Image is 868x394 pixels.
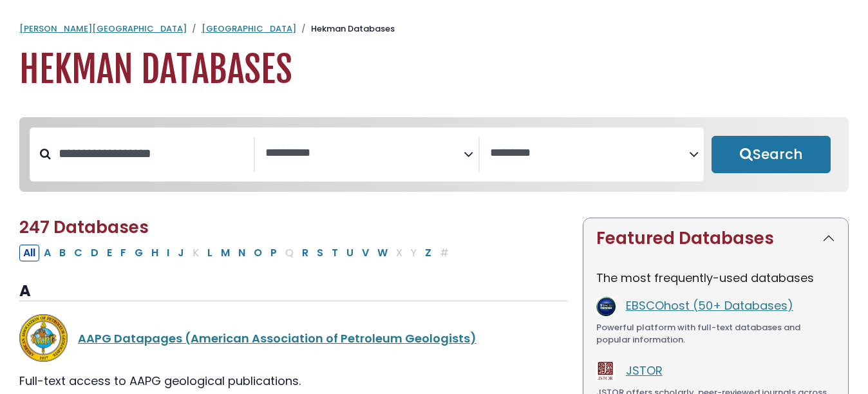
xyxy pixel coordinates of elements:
[626,362,663,379] a: JSTOR
[19,23,187,35] a: [PERSON_NAME][GEOGRAPHIC_DATA]
[626,297,793,314] a: EBSCOhost (50+ Databases)
[343,245,357,261] button: Filter Results U
[174,245,188,261] button: Filter Results J
[202,23,296,35] a: [GEOGRAPHIC_DATA]
[163,245,173,261] button: Filter Results I
[712,136,831,173] button: Submit for Search Results
[298,245,312,261] button: Filter Results R
[70,245,86,261] button: Filter Results C
[313,245,327,261] button: Filter Results S
[51,143,254,164] input: Search database by title or keyword
[19,117,849,192] nav: Search filters
[490,147,689,160] textarea: Search
[217,245,234,261] button: Filter Results M
[55,245,70,261] button: Filter Results B
[131,245,147,261] button: Filter Results G
[87,245,102,261] button: Filter Results D
[596,269,835,286] p: The most frequently-used databases
[40,245,55,261] button: Filter Results A
[19,245,39,261] button: All
[234,245,249,261] button: Filter Results N
[296,23,395,35] li: Hekman Databases
[267,245,281,261] button: Filter Results P
[103,245,116,261] button: Filter Results E
[203,245,216,261] button: Filter Results L
[117,245,130,261] button: Filter Results F
[19,282,567,301] h3: A
[373,245,392,261] button: Filter Results W
[421,245,435,261] button: Filter Results Z
[147,245,162,261] button: Filter Results H
[78,330,476,346] a: AAPG Datapages (American Association of Petroleum Geologists)
[596,321,835,346] div: Powerful platform with full-text databases and popular information.
[19,216,149,239] span: 247 Databases
[250,245,266,261] button: Filter Results O
[19,244,454,260] div: Alpha-list to filter by first letter of database name
[19,372,567,389] div: Full-text access to AAPG geological publications.
[358,245,373,261] button: Filter Results V
[583,218,848,259] button: Featured Databases
[328,245,342,261] button: Filter Results T
[265,147,464,160] textarea: Search
[19,48,849,91] h1: Hekman Databases
[19,23,849,35] nav: breadcrumb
